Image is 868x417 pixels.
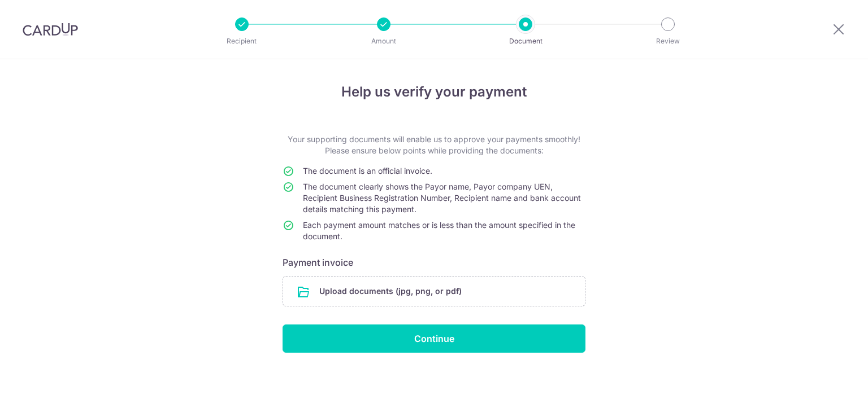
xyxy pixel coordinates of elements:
[200,36,284,47] p: Recipient
[283,82,585,102] h4: Help us verify your payment
[283,276,585,306] div: Upload documents (jpg, png, or pdf)
[283,134,585,156] p: Your supporting documents will enable us to approve your payments smoothly! Please ensure below p...
[626,36,710,47] p: Review
[796,383,857,411] iframe: Opens a widget where you can find more information
[342,36,426,47] p: Amount
[23,23,78,36] img: CardUp
[303,182,581,214] span: The document clearly shows the Payor name, Payor company UEN, Recipient Business Registration Num...
[303,220,575,241] span: Each payment amount matches or is less than the amount specified in the document.
[484,36,567,47] p: Document
[283,256,585,269] h6: Payment invoice
[283,324,585,353] input: Continue
[303,166,432,175] span: The document is an official invoice.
